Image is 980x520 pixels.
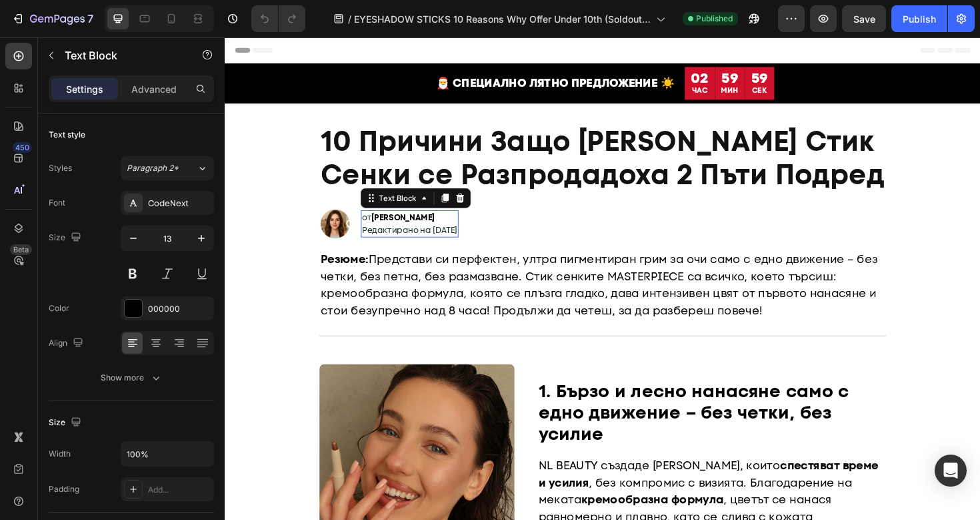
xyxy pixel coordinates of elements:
div: Text style [49,129,85,141]
input: Auto [121,442,213,466]
button: Show more [49,366,214,390]
div: Size [49,414,84,432]
iframe: Design area [225,37,980,520]
button: Publish [891,5,947,32]
img: gempages_485104230382699404-df396658-b0aa-4b1a-83e3-dd53a52b4039.png [100,181,133,214]
h2: 1. Бързо и лесно нанасяне само с едно движение – без четки, без усилие [331,362,700,433]
span: Save [853,13,875,25]
div: Beta [10,244,32,255]
div: 59 [526,34,545,53]
p: СЕК [558,49,575,64]
div: Align [49,334,86,352]
div: CodeNext [148,198,211,210]
strong: кремообразна формула [377,481,528,497]
strong: Резюме: [101,227,152,243]
p: ЧАС [494,49,513,64]
strong: спестяват време и усилия [332,445,692,479]
p: 7 [87,11,93,27]
strong: [PERSON_NAME] [155,185,222,196]
button: 7 [5,5,99,32]
span: Представи си перфектен, ултра пигментиран грим за очи само с едно движение – без четки, без петна... [101,227,691,297]
div: 450 [13,142,32,153]
p: Advanced [131,82,177,96]
button: Paragraph 2* [121,156,214,180]
div: Text Block [161,164,206,176]
span: Редактирано на [DATE] [145,198,246,210]
div: Styles [49,162,72,174]
div: Undo/Redo [251,5,305,32]
span: от [145,185,155,196]
div: Width [49,448,71,460]
div: Padding [49,483,79,495]
button: Save [842,5,886,32]
p: Settings [66,82,103,96]
div: Show more [101,371,163,384]
div: Publish [903,12,936,26]
div: Add... [148,484,211,496]
div: 59 [558,34,575,53]
div: 000000 [148,303,211,315]
div: Font [49,197,65,209]
span: Published [696,13,733,25]
strong: 10 Причини Защо [PERSON_NAME] Стик Сенки се Разпродадоха 2 Пъти Подред [101,90,698,165]
p: Text Block [65,47,178,63]
span: / [348,12,351,26]
div: Color [49,302,69,314]
span: EYESHADOW STICKS 10 Reasons Why Offer Under 10th (Soldout2) [354,12,651,26]
p: МИН [526,49,545,64]
span: Paragraph 2* [127,162,179,174]
div: Size [49,229,84,247]
div: Open Intercom Messenger [935,455,967,487]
